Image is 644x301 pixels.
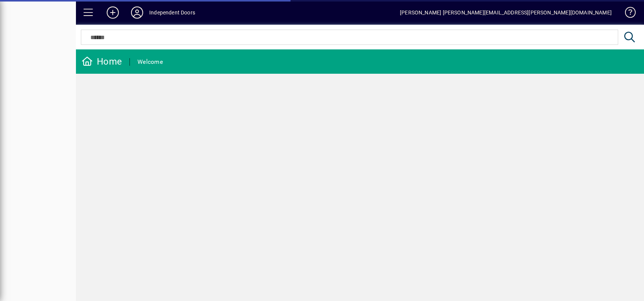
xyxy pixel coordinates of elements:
button: Add [101,6,125,19]
a: Knowledge Base [619,2,635,26]
div: Home [82,55,122,68]
div: Welcome [137,56,163,68]
button: Profile [125,6,149,19]
div: [PERSON_NAME] [PERSON_NAME][EMAIL_ADDRESS][PERSON_NAME][DOMAIN_NAME] [400,6,612,19]
div: Independent Doors [149,6,195,19]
